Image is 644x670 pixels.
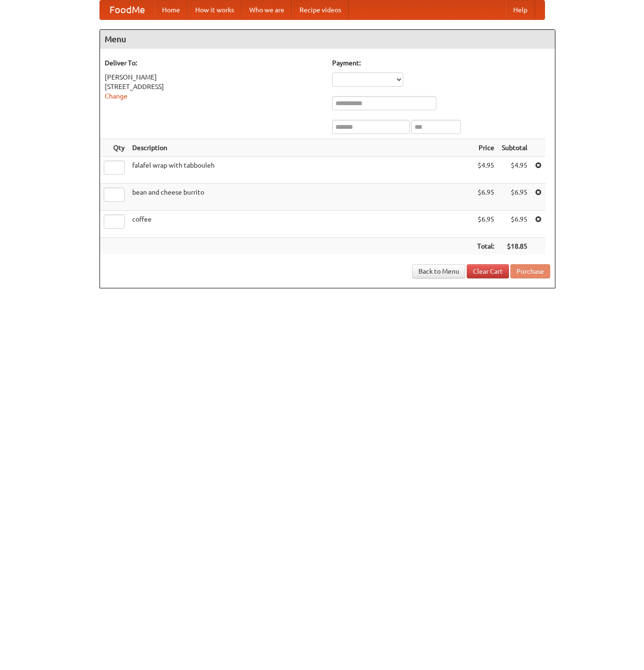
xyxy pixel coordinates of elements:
[100,139,128,157] th: Qty
[154,0,188,19] a: Home
[100,30,555,49] h4: Menu
[498,139,531,157] th: Subtotal
[128,211,473,238] td: coffee
[105,92,127,100] a: Change
[105,58,323,68] h5: Deliver To:
[188,0,242,19] a: How it works
[473,238,498,255] th: Total:
[498,157,531,184] td: $4.95
[473,211,498,238] td: $6.95
[412,264,465,278] a: Back to Menu
[467,264,509,278] a: Clear Cart
[292,0,349,19] a: Recipe videos
[510,264,550,278] button: Purchase
[128,139,473,157] th: Description
[498,238,531,255] th: $18.85
[105,82,323,91] div: [STREET_ADDRESS]
[473,139,498,157] th: Price
[498,211,531,238] td: $6.95
[473,184,498,211] td: $6.95
[105,72,323,82] div: [PERSON_NAME]
[473,157,498,184] td: $4.95
[128,157,473,184] td: falafel wrap with tabbouleh
[506,0,535,19] a: Help
[242,0,292,19] a: Who we are
[498,184,531,211] td: $6.95
[332,58,550,68] h5: Payment:
[100,0,154,19] a: FoodMe
[128,184,473,211] td: bean and cheese burrito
